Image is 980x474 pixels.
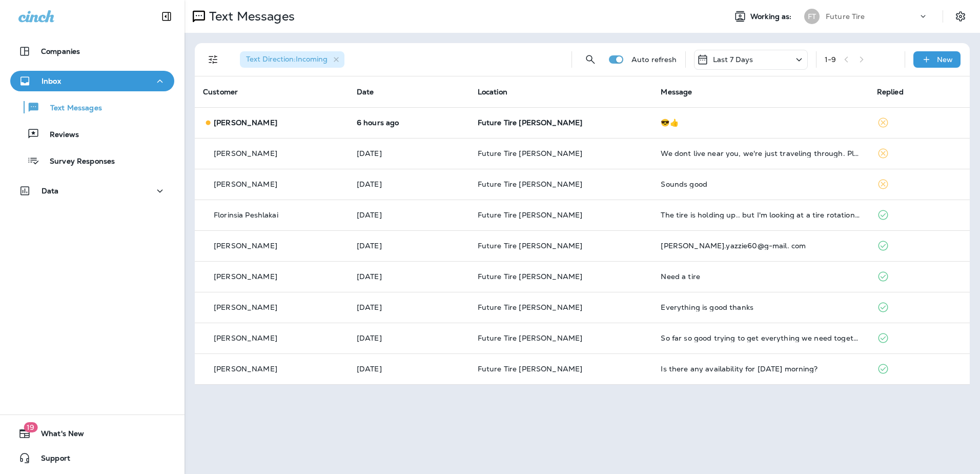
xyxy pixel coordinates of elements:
p: Florinsia Peshlakai [214,211,278,219]
span: Location [478,87,507,96]
p: Oct 2, 2025 07:04 PM [357,211,461,219]
div: So far so good trying to get everything we need together to finish up [661,334,860,342]
p: Oct 4, 2025 12:21 PM [357,149,461,157]
p: Companies [41,47,80,55]
button: Data [10,181,174,201]
div: We dont live near you, we're just traveling through. Please remove me from your list. [661,149,860,157]
button: Survey Responses [10,150,174,171]
p: Sep 30, 2025 09:51 AM [357,303,461,311]
span: Working as: [750,12,794,21]
p: Sep 29, 2025 01:40 PM [357,365,461,373]
button: Filters [203,49,223,70]
p: Oct 3, 2025 07:18 AM [357,180,461,188]
p: Oct 6, 2025 08:08 AM [357,118,461,127]
p: Data [42,187,59,195]
p: [PERSON_NAME] [214,334,277,342]
p: Text Messages [205,9,295,24]
div: Need a tire [661,272,860,281]
button: Reviews [10,123,174,145]
p: Text Messages [40,104,102,113]
button: Search Messages [580,49,601,70]
p: [PERSON_NAME] [214,180,277,188]
span: Future Tire [PERSON_NAME] [478,241,583,250]
button: Text Messages [10,96,174,118]
span: Future Tire [PERSON_NAME] [478,118,583,127]
span: Replied [877,87,904,96]
span: Future Tire [PERSON_NAME] [478,333,583,343]
span: Future Tire [PERSON_NAME] [478,210,583,220]
p: Oct 1, 2025 11:50 AM [357,272,461,281]
span: Future Tire [PERSON_NAME] [478,272,583,281]
button: Companies [10,41,174,62]
p: Survey Responses [39,157,115,167]
button: Inbox [10,71,174,91]
p: [PERSON_NAME] [214,272,277,281]
div: Everything is good thanks [661,303,860,311]
button: Support [10,448,174,468]
p: New [937,55,953,64]
div: 1 - 9 [825,55,836,64]
div: Sounds good [661,180,860,188]
div: The tire is holding up.. but I'm looking at a tire rotation and maybe recheck the engine oil [661,211,860,219]
p: [PERSON_NAME] [214,365,277,373]
div: tom.yazzie60@g-mail. com [661,242,860,250]
p: [PERSON_NAME] [214,149,277,157]
p: Oct 1, 2025 02:06 PM [357,242,461,250]
span: Future Tire [PERSON_NAME] [478,303,583,312]
span: Date [357,87,374,96]
p: Inbox [42,77,61,85]
span: Future Tire [PERSON_NAME] [478,180,583,189]
p: Auto refresh [631,55,677,64]
p: [PERSON_NAME] [214,242,277,250]
p: [PERSON_NAME] [214,303,277,311]
p: Reviews [39,130,79,140]
p: Last 7 Days [713,55,753,64]
div: 😎👍 [661,118,860,127]
button: 19What's New [10,423,174,444]
span: Support [31,454,70,466]
div: Text Direction:Incoming [240,51,344,68]
span: What's New [31,429,84,442]
span: Future Tire [PERSON_NAME] [478,149,583,158]
span: 19 [24,422,37,432]
span: Text Direction : Incoming [246,54,328,64]
span: Customer [203,87,238,96]
p: [PERSON_NAME] [214,118,277,127]
span: Future Tire [PERSON_NAME] [478,364,583,373]
div: Is there any availability for tomorrow morning? [661,365,860,373]
div: FT [804,9,820,24]
p: Future Tire [826,12,865,21]
button: Settings [951,7,970,26]
span: Message [661,87,692,96]
p: Sep 30, 2025 08:28 AM [357,334,461,342]
button: Collapse Sidebar [152,6,181,27]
